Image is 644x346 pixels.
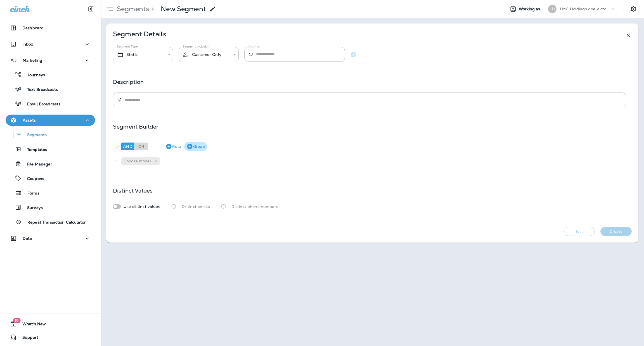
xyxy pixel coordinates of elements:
button: Repeat Transaction Calculator [6,216,95,228]
p: Use distinct values [124,204,160,209]
p: Surveys [22,205,43,211]
p: Segment Details [113,32,166,39]
p: Inbox [22,42,33,46]
button: File Manager [6,158,95,170]
p: Marketing [23,58,42,63]
p: Email Broadcasts [22,102,60,107]
label: Segment Type [117,44,138,49]
p: Templates [22,147,47,153]
button: Group [184,142,207,151]
label: Add tag [248,44,260,49]
button: Inbox [6,39,95,50]
p: Description [113,80,144,84]
button: Coupons [6,172,95,184]
button: Settings [628,4,638,14]
p: LMC Holdings dba Victory Lane Quick Oil Change [560,7,610,11]
button: Assets [6,115,95,126]
div: Customer Only [183,51,230,58]
p: Journeys [22,73,45,78]
div: Or [135,143,148,150]
button: Segments [6,129,95,141]
p: Segments [22,132,47,138]
div: LH [548,5,557,13]
p: File Manager [22,162,52,167]
button: Create [600,227,632,236]
button: Email Broadcasts [6,98,95,110]
button: Data [6,233,95,244]
p: Distinct phone numbers [231,204,278,209]
button: Templates [6,143,95,155]
button: Marketing [6,55,95,66]
p: Segment Builder [113,124,158,129]
button: Dashboard [6,22,95,34]
p: Distinct emails [182,204,210,209]
p: Text Broadcasts [22,87,58,93]
p: > [149,5,154,13]
button: Journeys [6,69,95,80]
button: Collapse Sidebar [83,3,99,15]
button: Test [563,227,595,236]
button: Rule [163,142,183,151]
button: 19What's New [6,318,95,330]
p: Distinct Values [113,188,153,193]
p: Data [23,236,32,241]
p: Coupons [22,176,44,182]
p: Assets [23,118,36,122]
span: Working as: [519,7,543,11]
span: 19 [13,318,20,323]
p: New Segment [161,5,206,13]
p: Forms [22,191,39,196]
div: And [121,143,134,150]
div: Static [117,51,164,58]
button: Surveys [6,202,95,213]
p: Choose model [124,159,151,163]
label: Segment Inclusion [183,44,209,49]
span: What's New [17,322,46,328]
p: Segments [115,5,149,13]
p: Repeat Transaction Calculator [22,220,86,225]
button: Forms [6,187,95,199]
button: Support [6,332,95,343]
span: Support [17,335,38,342]
p: Dashboard [22,26,44,30]
button: Text Broadcasts [6,83,95,95]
